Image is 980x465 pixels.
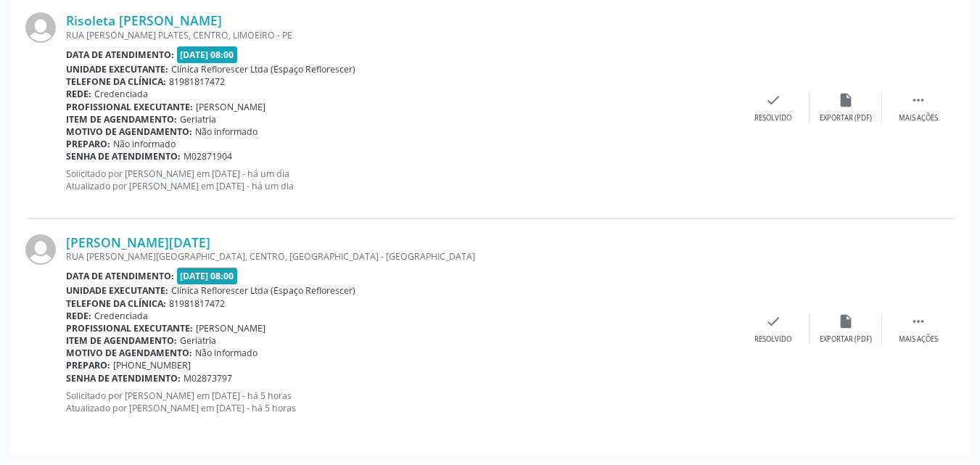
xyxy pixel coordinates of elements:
div: Resolvido [754,334,791,345]
span: [PERSON_NAME] [196,101,265,113]
b: Item de agendamento: [66,113,177,125]
b: Motivo de agendamento: [66,125,192,138]
span: [PERSON_NAME] [196,322,265,334]
b: Data de atendimento: [66,49,174,61]
span: Geriatria [180,113,216,125]
i:  [910,92,926,108]
span: Credenciada [94,88,148,100]
div: Mais ações [899,113,938,123]
img: img [25,12,56,43]
p: Solicitado por [PERSON_NAME] em [DATE] - há um dia Atualizado por [PERSON_NAME] em [DATE] - há um... [66,168,737,192]
div: Resolvido [754,113,791,123]
span: 81981817472 [169,297,225,310]
span: M02873797 [184,372,232,384]
div: RUA [PERSON_NAME] PLATES, CENTRO, LIMOEIRO - PE [66,29,737,41]
i:  [910,313,926,329]
b: Preparo: [66,138,110,150]
div: Exportar (PDF) [820,334,872,345]
b: Preparo: [66,359,110,371]
i: check [765,92,781,108]
b: Data de atendimento: [66,270,174,282]
div: RUA [PERSON_NAME][GEOGRAPHIC_DATA], CENTRO, [GEOGRAPHIC_DATA] - [GEOGRAPHIC_DATA] [66,250,737,263]
b: Unidade executante: [66,284,168,297]
a: Risoleta [PERSON_NAME] [66,12,222,28]
span: [DATE] 08:00 [177,46,238,63]
span: Geriatria [180,334,216,347]
i: insert_drive_file [838,92,854,108]
p: Solicitado por [PERSON_NAME] em [DATE] - há 5 horas Atualizado por [PERSON_NAME] em [DATE] - há 5... [66,390,737,414]
b: Rede: [66,310,91,322]
span: Não informado [195,125,258,138]
b: Motivo de agendamento: [66,347,192,359]
img: img [25,234,56,265]
span: 81981817472 [169,75,225,88]
b: Item de agendamento: [66,334,177,347]
b: Unidade executante: [66,63,168,75]
i: check [765,313,781,329]
b: Telefone da clínica: [66,297,166,310]
b: Telefone da clínica: [66,75,166,88]
i: insert_drive_file [838,313,854,329]
b: Profissional executante: [66,101,193,113]
b: Rede: [66,88,91,100]
span: [DATE] 08:00 [177,268,238,284]
span: [PHONE_NUMBER] [113,359,191,371]
b: Profissional executante: [66,322,193,334]
span: Credenciada [94,310,148,322]
b: Senha de atendimento: [66,150,181,162]
a: [PERSON_NAME][DATE] [66,234,210,250]
div: Mais ações [899,334,938,345]
div: Exportar (PDF) [820,113,872,123]
span: Não informado [195,347,258,359]
span: M02871904 [184,150,232,162]
b: Senha de atendimento: [66,372,181,384]
span: Clínica Reflorescer Ltda (Espaço Reflorescer) [171,63,355,75]
span: Clínica Reflorescer Ltda (Espaço Reflorescer) [171,284,355,297]
span: Não informado [113,138,176,150]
